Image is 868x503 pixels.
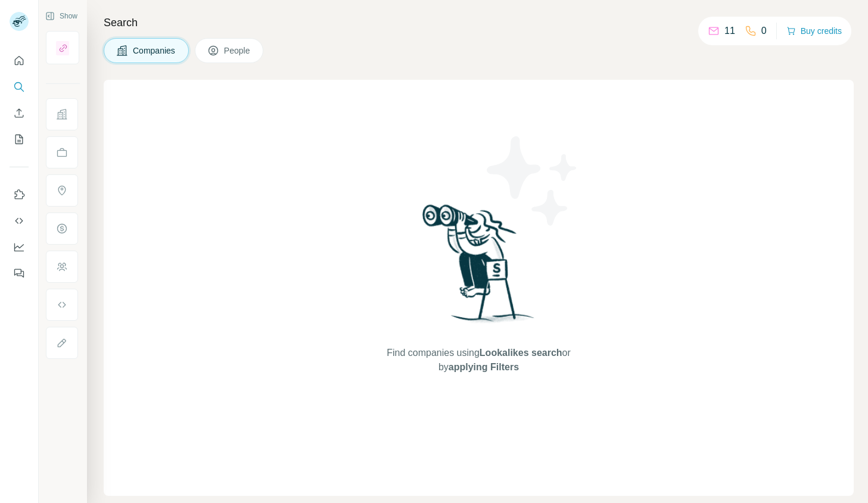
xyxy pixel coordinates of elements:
[224,45,251,57] span: People
[10,129,29,150] button: My lists
[10,263,29,284] button: Feedback
[10,210,29,232] button: Use Surfe API
[449,362,519,372] span: applying Filters
[786,23,842,39] button: Buy credits
[10,102,29,124] button: Enrich CSV
[761,24,767,38] p: 0
[479,127,586,235] img: Surfe Illustration - Stars
[10,50,29,71] button: Quick start
[480,348,562,358] span: Lookalikes search
[10,236,29,258] button: Dashboard
[10,76,29,98] button: Search
[10,184,29,205] button: Use Surfe on LinkedIn
[417,201,541,334] img: Surfe Illustration - Woman searching with binoculars
[724,24,735,38] p: 11
[133,45,176,57] span: Companies
[383,346,574,374] span: Find companies using or by
[37,7,86,25] button: Show
[104,14,854,31] h4: Search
